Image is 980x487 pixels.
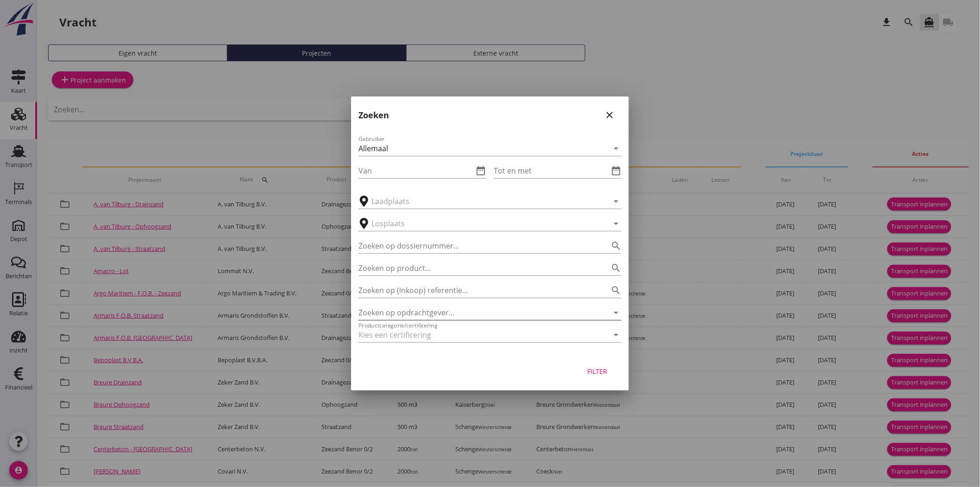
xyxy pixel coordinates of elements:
[610,329,622,340] i: arrow_drop_down
[358,283,596,298] input: Zoeken op (inkoop) referentie…
[610,263,622,274] i: search
[358,238,596,253] input: Zoeken op dossiernummer...
[610,307,622,318] i: arrow_drop_down
[610,285,622,296] i: search
[494,163,609,178] input: Tot en met
[610,218,622,229] i: arrow_drop_down
[610,196,622,207] i: arrow_drop_down
[610,240,622,251] i: search
[371,194,596,209] input: Laadplaats
[610,165,622,176] i: date_range
[358,305,596,320] input: Zoeken op opdrachtgever...
[584,366,610,376] div: Filter
[371,216,596,231] input: Losplaats
[358,163,473,178] input: Van
[358,261,596,276] input: Zoeken op product...
[358,144,388,153] div: Allemaal
[610,143,622,154] i: arrow_drop_down
[604,109,615,121] i: close
[358,109,389,122] h2: Zoeken
[577,363,618,379] button: Filter
[475,165,486,176] i: date_range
